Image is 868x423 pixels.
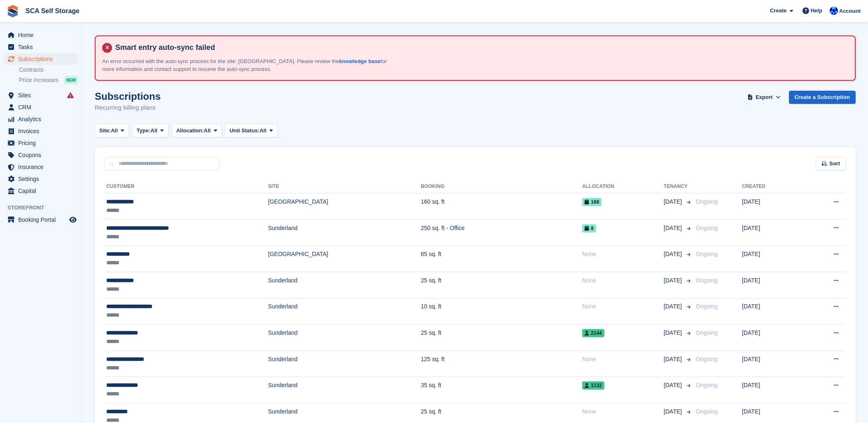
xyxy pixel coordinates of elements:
[756,93,772,101] span: Export
[268,246,421,272] td: [GEOGRAPHIC_DATA]
[225,124,277,137] button: Unit Status: All
[19,75,78,85] a: Price increases NEW
[18,137,68,149] span: Pricing
[770,7,786,15] span: Create
[18,101,68,113] span: CRM
[696,198,718,205] span: Ongoing
[68,215,78,225] a: Preview store
[99,127,111,135] span: Site:
[4,185,78,197] a: menu
[4,29,78,41] a: menu
[4,101,78,113] a: menu
[421,180,582,193] th: Booking
[18,185,68,197] span: Capital
[95,91,161,102] h1: Subscriptions
[268,193,421,220] td: [GEOGRAPHIC_DATA]
[7,5,19,17] img: stora-icon-8386f47178a22dfd0bd8f6a31ec36ba5ce8667c1dd55bd0f319d3a0aa187defe.svg
[830,7,838,15] img: Kelly Neesham
[268,324,421,351] td: Sunderland
[260,127,267,135] span: All
[696,225,718,231] span: Ongoing
[4,41,78,53] a: menu
[582,381,604,390] span: 1132
[696,251,718,257] span: Ongoing
[582,302,664,311] div: None
[582,198,601,206] span: 168
[421,219,582,246] td: 250 sq. ft - Office
[18,149,68,161] span: Coupons
[4,161,78,173] a: menu
[696,356,718,362] span: Ongoing
[18,113,68,125] span: Analytics
[582,250,664,258] div: None
[102,57,391,73] p: An error occurred with the auto-sync process for the site: [GEOGRAPHIC_DATA]. Please review the f...
[421,350,582,377] td: 125 sq. ft
[268,272,421,298] td: Sunderland
[18,161,68,173] span: Insurance
[18,89,68,101] span: Sites
[268,219,421,246] td: Sunderland
[664,381,683,390] span: [DATE]
[829,160,840,168] span: Sort
[664,407,683,416] span: [DATE]
[742,180,802,193] th: Created
[111,127,118,135] span: All
[18,41,68,53] span: Tasks
[742,193,802,220] td: [DATE]
[582,276,664,285] div: None
[172,124,222,137] button: Allocation: All
[112,43,848,52] h4: Smart entry auto-sync failed
[664,329,683,337] span: [DATE]
[132,124,168,137] button: Type: All
[229,127,260,135] span: Unit Status:
[137,127,151,135] span: Type:
[421,272,582,298] td: 25 sq. ft
[742,350,802,377] td: [DATE]
[18,125,68,137] span: Invoices
[4,125,78,137] a: menu
[4,113,78,125] a: menu
[664,302,683,311] span: [DATE]
[582,355,664,364] div: None
[696,408,718,415] span: Ongoing
[664,224,683,233] span: [DATE]
[664,276,683,285] span: [DATE]
[18,29,68,41] span: Home
[4,89,78,101] a: menu
[696,303,718,310] span: Ongoing
[19,76,58,84] span: Price increases
[742,219,802,246] td: [DATE]
[582,407,664,416] div: None
[268,350,421,377] td: Sunderland
[204,127,211,135] span: All
[18,214,68,226] span: Booking Portal
[696,277,718,284] span: Ongoing
[742,272,802,298] td: [DATE]
[19,66,78,74] a: Contracts
[4,214,78,226] a: menu
[18,173,68,185] span: Settings
[839,7,861,15] span: Account
[664,355,683,364] span: [DATE]
[268,298,421,324] td: Sunderland
[105,180,268,193] th: Customer
[582,180,664,193] th: Allocation
[268,377,421,403] td: Sunderland
[789,91,856,104] a: Create a Subscription
[176,127,204,135] span: Allocation:
[696,382,718,388] span: Ongoing
[582,224,596,233] span: 8
[67,92,74,99] i: Smart entry sync failures have occurred
[95,124,129,137] button: Site: All
[421,193,582,220] td: 160 sq. ft
[4,149,78,161] a: menu
[150,127,157,135] span: All
[746,91,782,104] button: Export
[18,53,68,65] span: Subscriptions
[22,4,83,18] a: SCA Self Storage
[7,204,82,212] span: Storefront
[664,197,683,206] span: [DATE]
[421,246,582,272] td: 65 sq. ft
[742,246,802,272] td: [DATE]
[268,180,421,193] th: Site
